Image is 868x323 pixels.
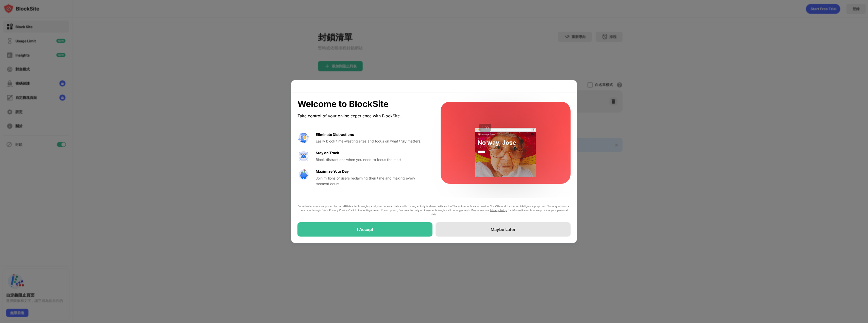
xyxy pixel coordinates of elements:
div: Easily block time-wasting sites and focus on what truly matters. [316,138,428,144]
div: Maybe Later [491,227,516,232]
div: I Accept [357,227,373,232]
img: value-safe-time.svg [297,169,310,181]
img: value-avoid-distractions.svg [297,132,310,144]
div: Block distractions when you need to focus the most. [316,157,428,163]
div: Join millions of users reclaiming their time and making every moment count. [316,175,428,187]
div: Take control of your online experience with BlockSite. [297,112,428,120]
a: Privacy Policy [490,209,507,212]
img: value-focus.svg [297,150,310,162]
div: Eliminate Distractions [316,132,354,137]
div: Stay on Track [316,150,339,156]
div: Welcome to BlockSite [297,99,428,109]
div: Some features are supported by our affiliates’ technologies, and your personal data and browsing ... [297,204,571,216]
div: Maximize Your Day [316,169,349,174]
